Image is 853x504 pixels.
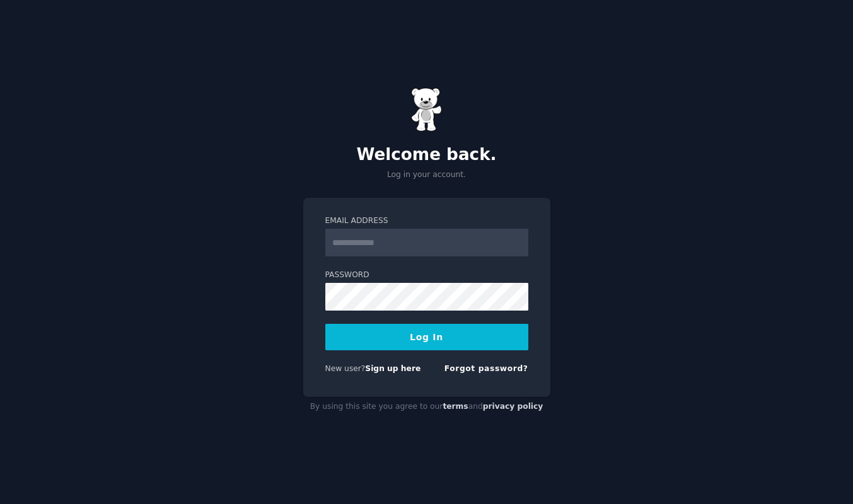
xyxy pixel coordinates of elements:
[443,402,468,411] a: terms
[325,364,366,373] span: New user?
[325,324,528,350] button: Log In
[483,402,543,411] a: privacy policy
[303,397,550,417] div: By using this site you agree to our and
[303,145,550,165] h2: Welcome back.
[444,364,528,373] a: Forgot password?
[365,364,421,373] a: Sign up here
[325,270,528,281] label: Password
[325,215,528,227] label: Email Address
[411,88,443,132] img: Gummy Bear
[303,169,550,181] p: Log in your account.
